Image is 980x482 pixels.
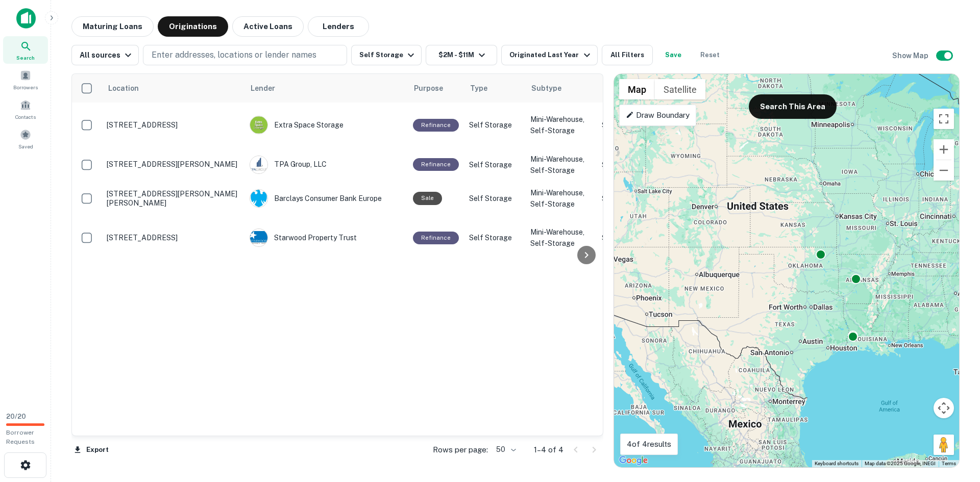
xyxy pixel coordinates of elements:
[492,442,518,457] div: 50
[250,229,403,247] div: Starwood Property Trust
[414,82,456,94] span: Purpose
[530,226,592,249] p: Mini-Warehouse, Self-Storage
[749,94,837,119] button: Search This Area
[413,232,459,244] div: This loan purpose was for refinancing
[530,154,592,176] p: Mini-Warehouse, Self-Storage
[469,193,520,204] p: Self Storage
[251,82,275,94] span: Lender
[250,116,267,134] img: picture
[308,16,369,37] button: Lenders
[942,461,956,466] a: Terms (opens in new tab)
[865,461,936,466] span: Map data ©2025 Google, INEGI
[627,438,671,450] p: 4 of 4 results
[934,398,954,418] button: Map camera controls
[408,74,464,103] th: Purpose
[934,139,954,160] button: Zoom in
[107,233,239,242] p: [STREET_ADDRESS]
[614,74,959,467] div: 0 0
[413,158,459,171] div: This loan purpose was for refinancing
[426,45,497,65] button: $2M - $11M
[250,229,267,246] img: picture
[602,119,704,131] p: $5.8M
[6,429,35,445] span: Borrower Requests
[71,442,111,458] button: Export
[469,159,520,170] p: Self Storage
[469,232,520,243] p: Self Storage
[107,120,239,130] p: [STREET_ADDRESS]
[530,187,592,210] p: Mini-Warehouse, Self-Storage
[107,189,239,208] p: [STREET_ADDRESS][PERSON_NAME][PERSON_NAME]
[250,156,267,173] img: picture
[3,66,48,93] a: Borrowers
[16,54,35,62] span: Search
[250,189,403,208] div: Barclays Consumer Bank Europe
[250,190,267,207] img: picture
[530,114,592,136] p: Mini-Warehouse, Self-Storage
[509,49,593,61] div: Originated Last Year
[470,82,487,94] span: Type
[71,45,139,65] button: All sources
[464,74,525,103] th: Type
[602,232,704,243] p: $2.5M
[617,454,650,467] img: Google
[413,192,442,205] div: Sale
[250,156,403,174] div: TPA Group, LLC
[158,16,228,37] button: Originations
[232,16,304,37] button: Active Loans
[655,79,705,99] button: Show satellite imagery
[244,74,408,103] th: Lender
[815,460,859,467] button: Keyboard shortcuts
[619,79,655,99] button: Show street map
[934,109,954,129] button: Toggle fullscreen view
[6,413,26,420] span: 20 / 20
[929,400,980,449] iframe: Chat Widget
[3,95,48,123] a: Contacts
[102,74,244,103] th: Location
[15,113,36,121] span: Contacts
[603,82,680,94] span: Mortgage Amount
[351,45,422,65] button: Self Storage
[602,193,704,204] p: $3.2M
[617,454,650,467] a: Open this area in Google Maps (opens a new window)
[107,160,239,169] p: [STREET_ADDRESS][PERSON_NAME]
[13,83,38,91] span: Borrowers
[602,45,653,65] button: All Filters
[143,45,347,65] button: Enter addresses, locations or lender names
[71,16,154,37] button: Maturing Loans
[501,45,597,65] button: Originated Last Year
[694,45,726,65] button: Reset
[934,160,954,181] button: Zoom out
[16,8,36,29] img: capitalize-icon.png
[18,142,33,150] span: Saved
[626,109,690,121] p: Draw Boundary
[152,49,316,61] p: Enter addresses, locations or lender names
[413,119,459,132] div: This loan purpose was for refinancing
[602,159,704,170] p: $4M
[3,36,48,64] a: Search
[80,49,134,61] div: All sources
[525,74,597,103] th: Subtype
[108,82,152,94] span: Location
[433,444,488,456] p: Rows per page:
[3,125,48,153] a: Saved
[531,82,561,94] span: Subtype
[892,50,930,61] h6: Show Map
[250,116,403,134] div: Extra Space Storage
[534,444,563,456] p: 1–4 of 4
[657,45,690,65] button: Save your search to get updates of matches that match your search criteria.
[469,119,520,131] p: Self Storage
